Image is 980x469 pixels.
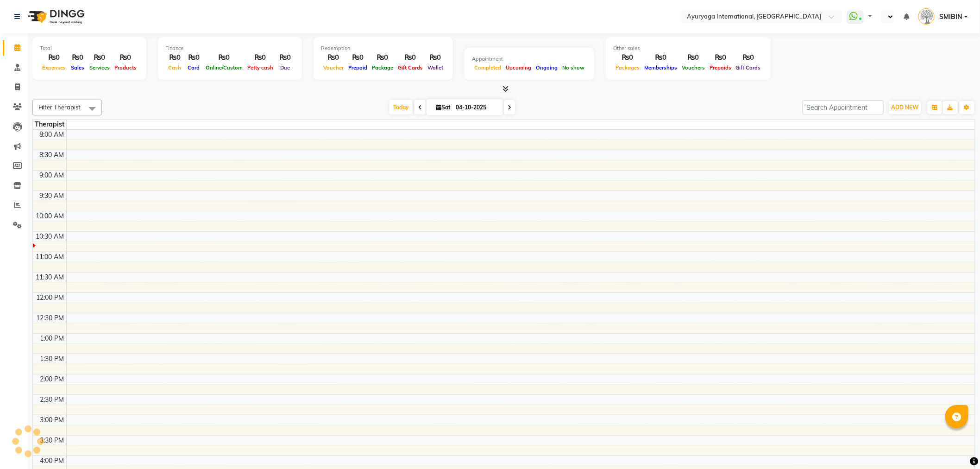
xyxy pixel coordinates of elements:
[112,64,139,71] span: Products
[38,334,66,343] div: 1:00 PM
[245,52,276,63] div: ₨0
[734,52,763,63] div: ₨0
[38,191,66,201] div: 9:30 AM
[892,104,919,111] span: ADD NEW
[34,273,66,282] div: 11:30 AM
[38,374,66,384] div: 2:00 PM
[321,52,346,63] div: ₨0
[918,8,935,25] img: SMIBIN
[35,313,66,323] div: 12:30 PM
[534,64,560,71] span: Ongoing
[165,52,184,63] div: ₨0
[245,64,276,71] span: Petty cash
[707,64,734,71] span: Prepaids
[34,252,66,262] div: 11:00 AM
[38,436,66,445] div: 3:30 PM
[472,55,587,63] div: Appointment
[38,395,66,405] div: 2:30 PM
[396,52,425,63] div: ₨0
[613,44,763,52] div: Other sales
[346,52,370,63] div: ₨0
[321,44,446,52] div: Redemption
[166,64,184,71] span: Cash
[321,64,346,71] span: Voucher
[112,52,139,63] div: ₨0
[24,4,87,30] img: logo
[68,52,87,63] div: ₨0
[679,64,707,71] span: Vouchers
[370,52,396,63] div: ₨0
[87,64,112,71] span: Services
[40,44,139,52] div: Total
[346,64,370,71] span: Prepaid
[276,52,295,63] div: ₨0
[707,52,734,63] div: ₨0
[38,130,66,139] div: 8:00 AM
[40,52,68,63] div: ₨0
[38,456,66,466] div: 4:00 PM
[34,211,66,221] div: 10:00 AM
[38,354,66,364] div: 1:30 PM
[734,64,763,71] span: Gift Cards
[278,64,292,71] span: Due
[472,64,503,71] span: Completed
[889,101,921,114] button: ADD NEW
[453,101,499,114] input: 2025-10-04
[34,232,66,241] div: 10:30 AM
[389,100,413,114] span: Today
[396,64,425,71] span: Gift Cards
[425,52,446,63] div: ₨0
[613,64,642,71] span: Packages
[370,64,396,71] span: Package
[939,12,962,22] span: SMIBIN
[503,64,534,71] span: Upcoming
[560,64,587,71] span: No show
[38,103,81,111] span: Filter Therapist
[203,52,245,63] div: ₨0
[33,120,66,129] div: Therapist
[38,150,66,160] div: 8:30 AM
[613,52,642,63] div: ₨0
[69,64,87,71] span: Sales
[38,171,66,180] div: 9:00 AM
[425,64,446,71] span: Wallet
[165,44,295,52] div: Finance
[40,64,68,71] span: Expenses
[38,415,66,425] div: 3:00 PM
[186,64,202,71] span: Card
[87,52,112,63] div: ₨0
[35,293,66,303] div: 12:00 PM
[434,104,453,111] span: Sat
[803,100,884,114] input: Search Appointment
[203,64,245,71] span: Online/Custom
[679,52,707,63] div: ₨0
[642,64,679,71] span: Memberships
[642,52,679,63] div: ₨0
[184,52,203,63] div: ₨0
